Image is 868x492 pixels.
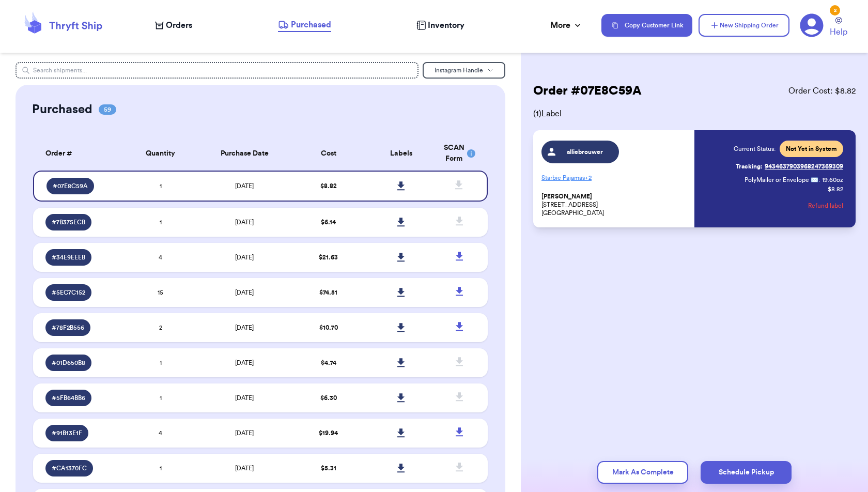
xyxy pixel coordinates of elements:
span: Inventory [428,19,464,32]
a: 2 [800,13,824,37]
span: [DATE] [235,465,254,471]
span: 1 [160,465,162,471]
span: $ 74.51 [319,289,337,296]
span: 4 [159,254,162,260]
span: 1 [160,395,162,401]
span: [PERSON_NAME] [541,193,592,201]
span: [DATE] [235,254,254,260]
span: $ 6.30 [320,395,337,401]
div: 2 [830,5,840,16]
span: # 34E9EEEB [52,253,85,262]
a: Tracking:9434637903968247369309 [736,158,843,175]
span: [DATE] [235,325,254,331]
span: [DATE] [235,183,254,189]
input: Search shipments... [16,62,419,79]
span: [DATE] [235,219,254,225]
span: 59 [99,104,116,115]
button: Mark As Complete [597,461,688,484]
span: 1 [160,183,162,189]
span: $ 4.74 [321,360,336,366]
span: Help [830,26,847,38]
span: $ 21.63 [319,254,338,260]
div: SCAN Form [444,143,475,164]
span: # 91B13E1F [52,429,82,437]
span: 19.60 oz [822,176,843,184]
span: 2 [159,325,162,331]
button: Refund label [808,194,843,217]
span: # 01D650B8 [52,359,85,367]
h2: Order # 07E8C59A [533,83,642,99]
a: Orders [155,19,192,32]
div: More [550,19,583,32]
p: $ 8.82 [828,185,843,193]
th: Cost [292,136,365,171]
span: # 7B375ECB [52,218,85,226]
span: $ 10.70 [319,325,338,331]
span: # 78F2B556 [52,324,84,332]
span: # 07E8C59A [53,182,88,190]
a: Purchased [278,19,331,32]
th: Purchase Date [197,136,292,171]
span: Not Yet in System [786,145,837,153]
a: Help [830,17,847,38]
span: [DATE] [235,395,254,401]
button: Instagram Handle [423,62,505,79]
th: Order # [33,136,124,171]
button: Copy Customer Link [601,14,692,37]
span: [DATE] [235,289,254,296]
p: Starbie Pajamas [541,170,688,186]
span: Current Status: [734,145,776,153]
span: : [818,176,820,184]
span: $ 5.31 [321,465,336,471]
th: Quantity [124,136,197,171]
span: $ 8.82 [320,183,337,189]
span: # 5EC7C152 [52,288,85,297]
span: ( 1 ) Label [533,107,856,120]
span: 4 [159,430,162,436]
span: $ 6.14 [321,219,336,225]
button: New Shipping Order [699,14,789,37]
span: + 2 [585,175,592,181]
button: Schedule Pickup [701,461,792,484]
span: Purchased [291,19,331,31]
span: 1 [160,360,162,366]
span: PolyMailer or Envelope ✉️ [745,177,818,183]
span: 1 [160,219,162,225]
th: Labels [365,136,438,171]
span: Tracking: [736,162,763,171]
h2: Purchased [32,101,92,118]
span: alliebrouwer [561,148,610,156]
span: # CA1370FC [52,464,87,472]
span: Order Cost: $ 8.82 [788,85,856,97]
span: Instagram Handle [435,67,483,73]
span: $ 19.94 [319,430,338,436]
span: [DATE] [235,360,254,366]
span: # 5FB64BB6 [52,394,85,402]
span: Orders [166,19,192,32]
p: [STREET_ADDRESS] [GEOGRAPHIC_DATA] [541,192,688,217]
span: 15 [158,289,163,296]
a: Inventory [416,19,464,32]
span: [DATE] [235,430,254,436]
